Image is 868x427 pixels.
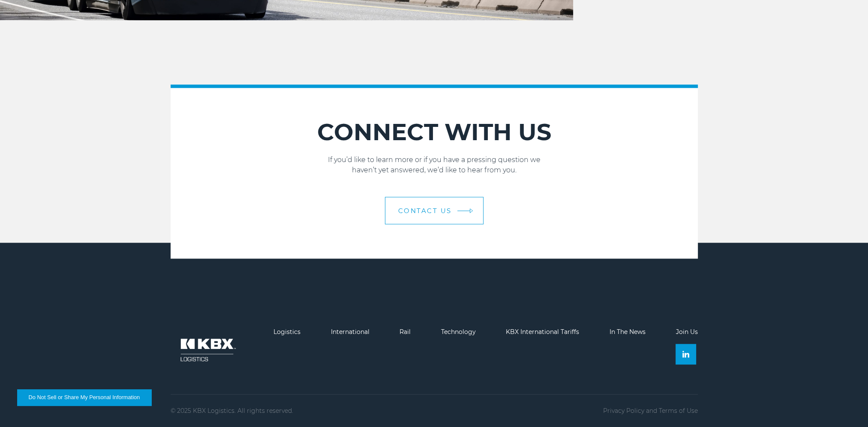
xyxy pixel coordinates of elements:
button: Do Not Sell or Share My Personal Information [17,389,151,406]
a: Privacy Policy [603,407,644,415]
a: International [331,328,369,336]
a: In The News [610,328,646,336]
a: Technology [441,328,476,336]
h2: CONNECT WITH US [171,118,698,146]
img: kbx logo [171,328,243,371]
a: Join Us [676,328,697,336]
span: and [646,407,657,415]
a: Rail [399,328,411,336]
a: Contact Us arrow arrow [385,197,484,224]
span: Contact Us [398,207,452,214]
img: Linkedin [682,351,689,358]
a: KBX International Tariffs [506,328,579,336]
a: Terms of Use [659,407,698,415]
img: arrow [469,208,473,213]
p: © 2025 KBX Logistics. All rights reserved. [171,407,293,414]
p: If you’d like to learn more or if you have a pressing question we haven’t yet answered, we’d like... [171,155,698,175]
a: Logistics [273,328,300,336]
